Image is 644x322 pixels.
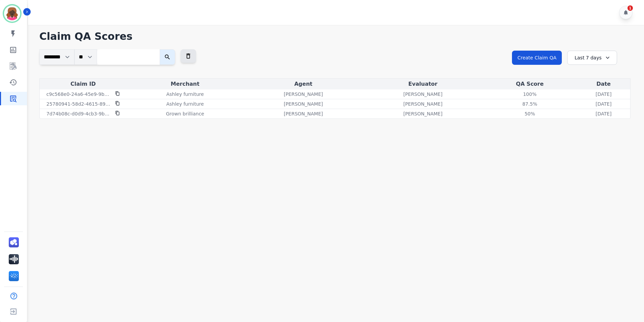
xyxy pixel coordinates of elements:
[4,5,20,22] img: Bordered avatar
[166,101,204,107] p: Ashley furniture
[128,80,242,88] div: Merchant
[595,110,611,117] p: [DATE]
[41,80,125,88] div: Claim ID
[284,101,323,107] p: [PERSON_NAME]
[284,110,323,117] p: [PERSON_NAME]
[39,30,631,43] h1: Claim QA Scores
[515,91,545,98] div: 100%
[245,80,362,88] div: Agent
[515,101,545,107] div: 87.5%
[627,5,633,11] div: 1
[403,91,442,98] p: [PERSON_NAME]
[166,110,204,117] p: Grown brilliance
[46,110,111,117] p: 7d74b08c-d0d9-4cb3-9baa-4ae3d989989c
[595,101,611,107] p: [DATE]
[578,80,629,88] div: Date
[166,91,204,98] p: Ashley furniture
[484,80,576,88] div: QA Score
[515,110,545,117] div: 50%
[512,51,562,65] button: Create Claim QA
[284,91,323,98] p: [PERSON_NAME]
[595,91,611,98] p: [DATE]
[46,101,111,107] p: 25780941-58d2-4615-89f9-1fa7a5ce3ec6
[364,80,481,88] div: Evaluator
[567,51,617,65] div: Last 7 days
[403,110,442,117] p: [PERSON_NAME]
[403,101,442,107] p: [PERSON_NAME]
[46,91,111,98] p: c9c568e0-24a6-45e9-9b4c-957b3adf6255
